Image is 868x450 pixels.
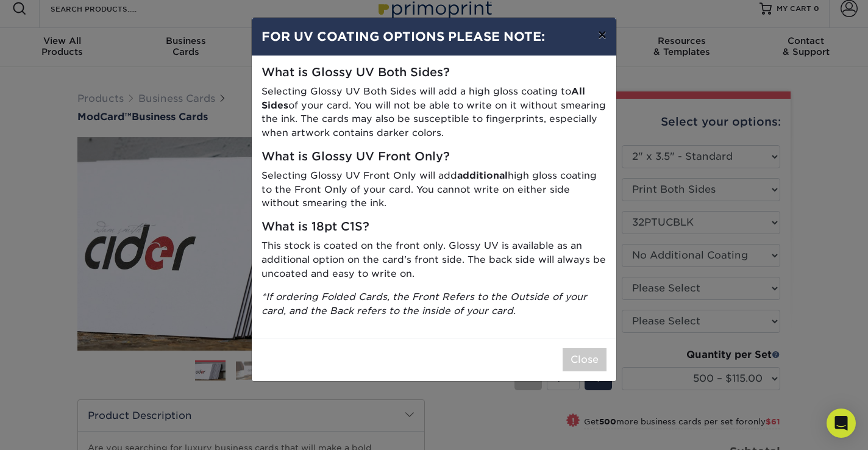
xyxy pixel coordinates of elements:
button: × [588,18,616,52]
div: Open Intercom Messenger [827,409,856,438]
h5: What is Glossy UV Front Only? [261,150,607,164]
p: Selecting Glossy UV Both Sides will add a high gloss coating to of your card. You will not be abl... [261,85,607,140]
button: Close [563,348,607,371]
h5: What is 18pt C1S? [261,220,607,234]
strong: additional [457,170,508,181]
h4: FOR UV COATING OPTIONS PLEASE NOTE: [261,27,607,46]
h5: What is Glossy UV Both Sides? [261,66,607,80]
strong: All Sides [261,85,585,111]
p: Selecting Glossy UV Front Only will add high gloss coating to the Front Only of your card. You ca... [261,169,607,210]
i: *If ordering Folded Cards, the Front Refers to the Outside of your card, and the Back refers to t... [261,291,587,316]
p: This stock is coated on the front only. Glossy UV is available as an additional option on the car... [261,239,607,280]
